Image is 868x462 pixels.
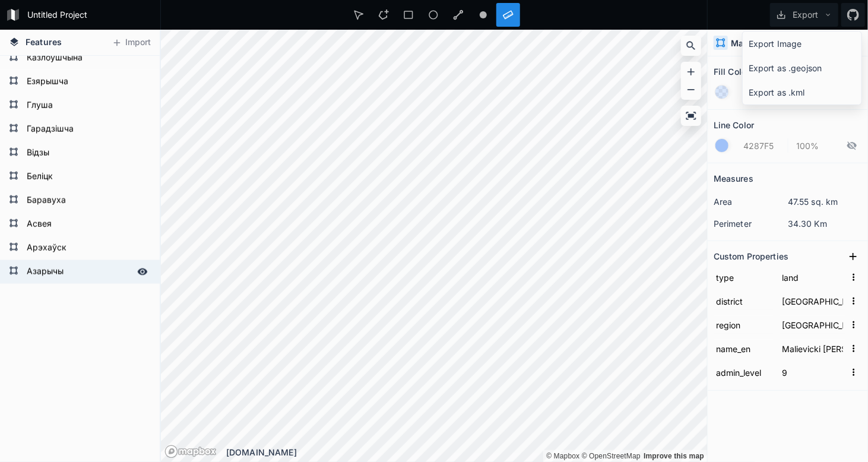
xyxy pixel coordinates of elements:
[26,36,62,48] span: Features
[780,292,845,310] input: Empty
[106,33,157,52] button: Import
[743,56,861,80] div: Export as .geojson
[788,217,862,230] dd: 34.30 Km
[714,195,788,208] dt: area
[714,217,788,230] dt: perimeter
[714,268,774,286] input: Name
[788,195,862,208] dd: 47.55 sq. km
[780,340,845,357] input: Empty
[714,247,788,265] h2: Custom Properties
[743,80,861,105] div: Export as .kml
[714,116,754,134] h2: Line Color
[714,169,753,188] h2: Measures
[731,37,834,49] h4: Малевіцкі сельскі Савет
[780,363,845,381] input: Empty
[714,316,774,334] input: Name
[780,268,845,286] input: Empty
[644,452,704,460] a: Map feedback
[582,452,641,460] a: OpenStreetMap
[546,452,579,460] a: Mapbox
[780,316,845,334] input: Empty
[714,292,774,310] input: Name
[714,62,749,81] h2: Fill Color
[770,3,838,27] button: Export
[714,363,774,381] input: Name
[164,445,217,458] a: Mapbox logo
[714,340,774,357] input: Name
[226,446,707,458] div: [DOMAIN_NAME]
[743,31,861,56] div: Export Image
